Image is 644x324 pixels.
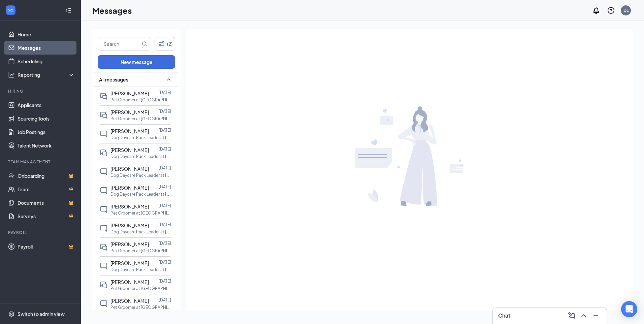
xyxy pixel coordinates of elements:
svg: WorkstreamLogo [7,7,14,13]
p: [DATE] [159,278,171,284]
div: Team Management [8,159,74,165]
a: TeamCrown [18,183,75,196]
span: [PERSON_NAME] [110,260,149,266]
h3: Chat [498,312,510,319]
svg: DoubleChat [100,149,108,157]
span: [PERSON_NAME] [110,185,149,191]
span: [PERSON_NAME] [110,109,149,115]
p: Dog Daycare Pack Leader at [GEOGRAPHIC_DATA] [110,154,171,159]
div: DL [623,7,629,13]
p: [DATE] [159,146,171,152]
svg: Notifications [592,6,600,14]
p: Dog Daycare Pack Leader at [GEOGRAPHIC_DATA] [110,135,171,140]
p: Pet Groomer at [GEOGRAPHIC_DATA] [110,210,171,216]
svg: ChatInactive [100,168,108,176]
h1: Messages [92,5,132,16]
p: [DATE] [159,108,171,114]
p: [DATE] [159,165,171,171]
a: Job Postings [18,125,75,139]
span: All messages [99,76,128,83]
span: [PERSON_NAME] [110,147,149,153]
svg: Collapse [65,7,72,14]
p: Dog Daycare Pack Leader at [GEOGRAPHIC_DATA] [110,229,171,235]
a: Talent Network [18,139,75,152]
a: Applicants [18,98,75,112]
p: [DATE] [159,90,171,95]
input: Search [98,37,140,50]
a: OnboardingCrown [18,169,75,183]
a: Sourcing Tools [18,112,75,125]
span: [PERSON_NAME] [110,128,149,134]
svg: Filter [158,40,166,48]
a: Home [18,28,75,41]
p: [DATE] [159,240,171,246]
span: [PERSON_NAME] [110,166,149,172]
p: Dog Daycare Pack Leader at [GEOGRAPHIC_DATA] [110,191,171,197]
svg: ChatInactive [100,205,108,214]
svg: ComposeMessage [568,312,576,320]
div: Payroll [8,230,74,235]
button: New message [98,55,175,69]
svg: ChatInactive [100,300,108,308]
svg: ChatInactive [100,187,108,195]
svg: ChevronUp [580,312,588,320]
p: Pet Groomer at [GEOGRAPHIC_DATA] [110,286,171,291]
svg: QuestionInfo [607,6,615,14]
p: [DATE] [159,184,171,190]
svg: Minimize [592,312,600,320]
svg: DoubleChat [100,92,108,100]
p: [DATE] [159,222,171,227]
p: Pet Groomer at [GEOGRAPHIC_DATA] [110,116,171,122]
svg: SmallChevronUp [165,75,173,84]
svg: DoubleChat [100,281,108,289]
svg: ChatInactive [100,130,108,138]
svg: MagnifyingGlass [142,41,147,46]
svg: ChatInactive [100,224,108,232]
svg: ChatInactive [100,262,108,270]
div: Hiring [8,88,74,94]
a: DocumentsCrown [18,196,75,209]
p: Dog Daycare Pack Leader at [GEOGRAPHIC_DATA] [110,267,171,272]
p: [DATE] [159,203,171,208]
p: [DATE] [159,297,171,303]
div: Switch to admin view [18,311,65,317]
span: [PERSON_NAME] [110,241,149,247]
p: Dog Daycare Pack Leader at [GEOGRAPHIC_DATA] [110,172,171,178]
button: ChevronUp [578,310,589,321]
a: PayrollCrown [18,240,75,253]
svg: Settings [8,311,15,317]
svg: Analysis [8,71,15,78]
div: Reporting [18,71,75,78]
svg: DoubleChat [100,243,108,251]
button: ComposeMessage [566,310,577,321]
span: [PERSON_NAME] [110,279,149,285]
p: [DATE] [159,127,171,133]
span: [PERSON_NAME] [110,222,149,228]
p: Pet Groomer at [GEOGRAPHIC_DATA] [110,97,171,103]
p: Pet Groomer at [GEOGRAPHIC_DATA] [110,248,171,254]
a: SurveysCrown [18,209,75,223]
p: Pet Groomer at [GEOGRAPHIC_DATA] [110,304,171,310]
span: [PERSON_NAME] [110,90,149,96]
a: Scheduling [18,55,75,68]
span: [PERSON_NAME] [110,298,149,304]
span: [PERSON_NAME] [110,203,149,209]
button: Filter (2) [155,37,175,51]
p: [DATE] [159,259,171,265]
a: Messages [18,41,75,55]
div: Open Intercom Messenger [621,301,637,317]
button: Minimize [590,310,601,321]
svg: DoubleChat [100,111,108,119]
